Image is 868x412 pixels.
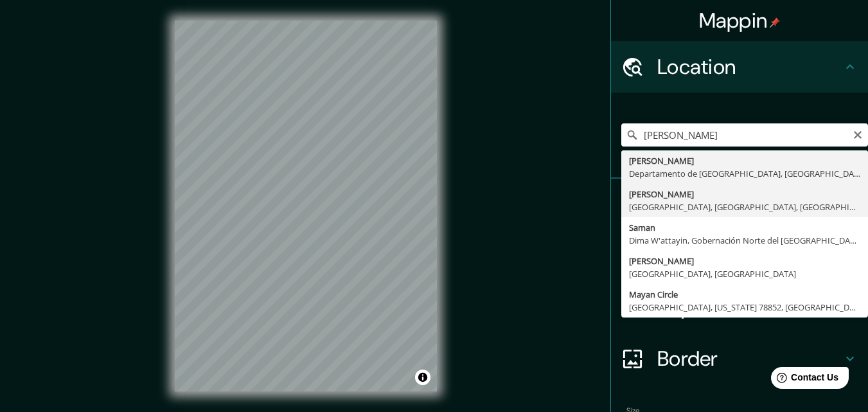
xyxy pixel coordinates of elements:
[611,41,868,93] div: Location
[629,201,860,213] div: [GEOGRAPHIC_DATA], [GEOGRAPHIC_DATA], [GEOGRAPHIC_DATA]
[415,370,430,385] button: Toggle attribution
[657,294,842,320] h4: Layout
[611,179,868,230] div: Pins
[629,167,860,180] div: Departamento de [GEOGRAPHIC_DATA], [GEOGRAPHIC_DATA]
[657,346,842,372] h4: Border
[629,288,860,301] div: Mayan Circle
[657,54,842,80] h4: Location
[754,362,854,398] iframe: Help widget launcher
[629,267,860,280] div: [GEOGRAPHIC_DATA], [GEOGRAPHIC_DATA]
[611,282,868,333] div: Layout
[699,8,781,33] h4: Mappin
[629,221,860,234] div: Saman
[629,154,860,167] div: [PERSON_NAME]
[611,333,868,384] div: Border
[629,234,860,247] div: Dima W'attayin, Gobernación Norte del [GEOGRAPHIC_DATA], [GEOGRAPHIC_DATA]
[175,21,437,391] canvas: Map
[853,128,863,140] button: Clear
[611,230,868,282] div: Style
[629,255,860,267] div: [PERSON_NAME]
[621,123,868,147] input: Pick your city or area
[770,17,780,28] img: pin-icon.png
[629,301,860,314] div: [GEOGRAPHIC_DATA], [US_STATE] 78852, [GEOGRAPHIC_DATA]
[629,188,860,201] div: [PERSON_NAME]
